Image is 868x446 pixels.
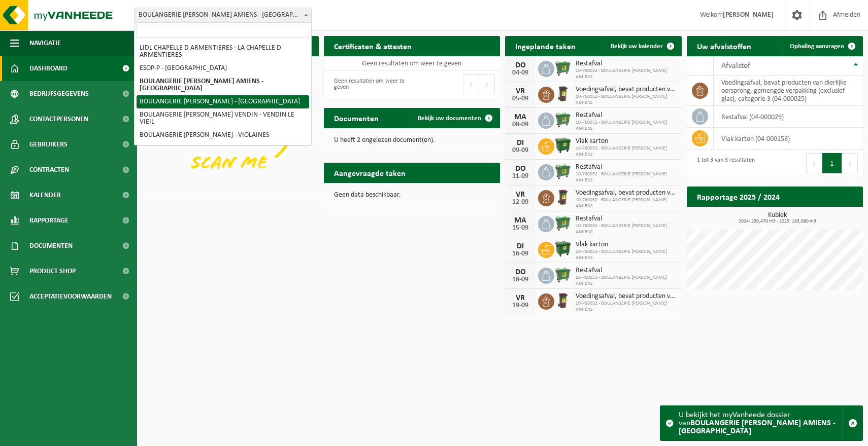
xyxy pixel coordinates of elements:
[576,197,677,209] span: 10-760052 - BOULANGERIE [PERSON_NAME] AMIENS
[137,129,309,142] li: BOULANGERIE [PERSON_NAME] - VIOLAINES
[576,267,677,275] span: Restafval
[29,157,69,182] span: Contracten
[324,56,500,70] td: Geen resultaten om weer te geven
[510,139,530,147] div: DI
[576,60,677,68] span: Restafval
[510,199,530,206] div: 12-09
[723,11,774,19] strong: [PERSON_NAME]
[576,145,677,158] span: 10-760052 - BOULANGERIE [PERSON_NAME] AMIENS
[554,59,572,77] img: WB-0660-HPE-GN-01
[576,111,677,120] span: Restafval
[576,249,677,261] span: 10-760052 - BOULANGERIE [PERSON_NAME] AMIENS
[714,76,863,106] td: voedingsafval, bevat producten van dierlijke oorsprong, gemengde verpakking (exclusief glas), cat...
[510,276,530,283] div: 18-09
[554,266,572,283] img: WB-0660-HPE-GN-01
[29,30,61,56] span: Navigatie
[510,165,530,173] div: DO
[510,95,530,102] div: 05-09
[554,292,572,309] img: WB-0240-HPE-BN-01
[510,113,530,121] div: MA
[576,241,677,249] span: Vlak karton
[29,132,68,157] span: Gebruikers
[510,294,530,302] div: VR
[510,87,530,95] div: VR
[479,74,495,94] button: Next
[329,73,407,95] div: Geen resultaten om weer te geven
[576,137,677,145] span: Vlak karton
[842,153,858,173] button: Next
[137,62,309,75] li: ESOP-P - [GEOGRAPHIC_DATA]
[679,406,843,440] div: U bekijkt het myVanheede dossier van
[135,8,311,22] span: BOULANGERIE LOUISE AMIENS - AMIENS
[714,128,863,150] td: vlak karton (04-000158)
[510,302,530,309] div: 19-09
[29,258,76,284] span: Product Shop
[576,292,677,301] span: Voedingsafval, bevat producten van dierlijke oorsprong, gemengde verpakking (exc...
[418,115,481,122] span: Bekijk uw documenten
[679,419,836,435] strong: BOULANGERIE [PERSON_NAME] AMIENS - [GEOGRAPHIC_DATA]
[137,75,309,95] li: BOULANGERIE [PERSON_NAME] AMIENS - [GEOGRAPHIC_DATA]
[806,153,822,173] button: Previous
[510,242,530,250] div: DI
[576,223,677,235] span: 10-760052 - BOULANGERIE [PERSON_NAME] AMIENS
[410,108,499,128] a: Bekijk uw documenten
[603,36,681,56] a: Bekijk uw kalender
[510,250,530,257] div: 16-09
[29,182,61,208] span: Kalender
[29,106,88,132] span: Contactpersonen
[29,56,68,81] span: Dashboard
[554,85,572,102] img: WB-0240-HPE-BN-01
[554,214,572,232] img: WB-0660-HPE-GN-01
[576,171,677,183] span: 10-760052 - BOULANGERIE [PERSON_NAME] AMIENS
[576,120,677,132] span: 10-760052 - BOULANGERIE [PERSON_NAME] AMIENS
[687,36,761,56] h2: Uw afvalstoffen
[576,189,677,197] span: Voedingsafval, bevat producten van dierlijke oorsprong, gemengde verpakking (exc...
[576,301,677,313] span: 10-760052 - BOULANGERIE [PERSON_NAME] AMIENS
[505,36,586,56] h2: Ingeplande taken
[687,187,790,206] h2: Rapportage 2025 / 2024
[463,74,479,94] button: Previous
[137,108,309,129] li: BOULANGERIE [PERSON_NAME] VENDIN - VENDIN LE VIEIL
[554,240,572,257] img: WB-1100-HPE-GN-01
[714,106,863,128] td: restafval (04-000029)
[554,189,572,206] img: WB-0240-HPE-BN-01
[137,42,309,62] li: LIDL CHAPELLE D ARMENTIERES - LA CHAPELLE D ARMENTIERES
[576,163,677,171] span: Restafval
[554,137,572,154] img: WB-1100-HPE-GN-01
[29,233,73,258] span: Documenten
[721,62,750,70] span: Afvalstof
[790,43,844,50] span: Ophaling aanvragen
[510,268,530,276] div: DO
[137,95,309,108] li: BOULANGERIE [PERSON_NAME] - [GEOGRAPHIC_DATA]
[334,137,490,144] p: U heeft 2 ongelezen document(en).
[324,163,416,182] h2: Aangevraagde taken
[692,219,863,224] span: 2024: 250,470 m3 - 2025: 183,080 m3
[334,192,490,199] p: Geen data beschikbaar.
[576,94,677,106] span: 10-760052 - BOULANGERIE [PERSON_NAME] AMIENS
[324,108,389,128] h2: Documenten
[29,208,69,233] span: Rapportage
[576,68,677,80] span: 10-760052 - BOULANGERIE [PERSON_NAME] AMIENS
[510,121,530,128] div: 08-09
[510,216,530,225] div: MA
[576,215,677,223] span: Restafval
[576,275,677,287] span: 10-760052 - BOULANGERIE [PERSON_NAME] AMIENS
[576,86,677,94] span: Voedingsafval, bevat producten van dierlijke oorsprong, gemengde verpakking (exc...
[510,173,530,180] div: 11-09
[510,147,530,154] div: 09-09
[554,111,572,128] img: WB-0660-HPE-GN-01
[787,206,862,227] a: Bekijk rapportage
[782,36,862,56] a: Ophaling aanvragen
[324,36,422,56] h2: Certificaten & attesten
[510,191,530,199] div: VR
[134,8,312,23] span: BOULANGERIE LOUISE AMIENS - AMIENS
[29,284,112,309] span: Acceptatievoorwaarden
[510,225,530,232] div: 15-09
[510,69,530,77] div: 04-09
[137,142,309,155] li: BOULANGERIE [PERSON_NAME] - WAMBRECHIES
[611,43,663,50] span: Bekijk uw kalender
[692,212,863,224] h3: Kubiek
[510,61,530,69] div: DO
[822,153,842,173] button: 1
[554,163,572,180] img: WB-0660-HPE-GN-01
